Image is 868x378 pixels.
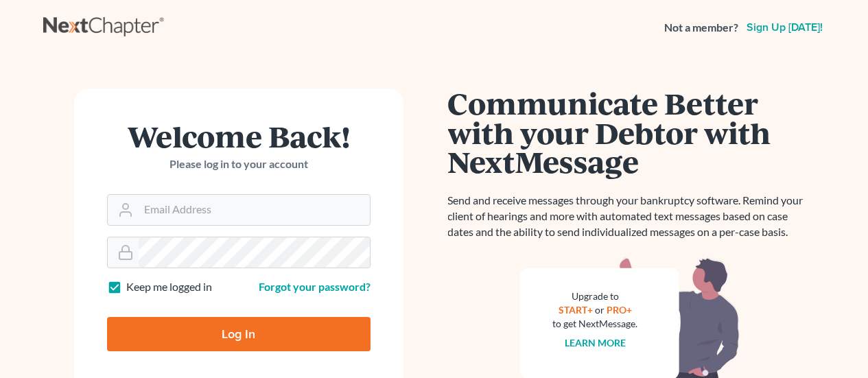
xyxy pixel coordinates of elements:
p: Please log in to your account [107,156,371,172]
label: Keep me logged in [126,279,212,295]
a: Forgot your password? [259,280,371,293]
a: Sign up [DATE]! [744,22,825,33]
input: Email Address [139,195,370,225]
input: Log In [107,317,371,351]
a: PRO+ [607,304,632,316]
h1: Welcome Back! [107,121,371,151]
div: to get NextMessage. [553,317,638,331]
a: START+ [559,304,593,316]
strong: Not a member? [664,20,738,36]
p: Send and receive messages through your bankruptcy software. Remind your client of hearings and mo... [448,193,812,240]
h1: Communicate Better with your Debtor with NextMessage [448,88,812,176]
div: Upgrade to [553,290,638,303]
span: or [595,304,605,316]
a: Learn more [565,337,626,349]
